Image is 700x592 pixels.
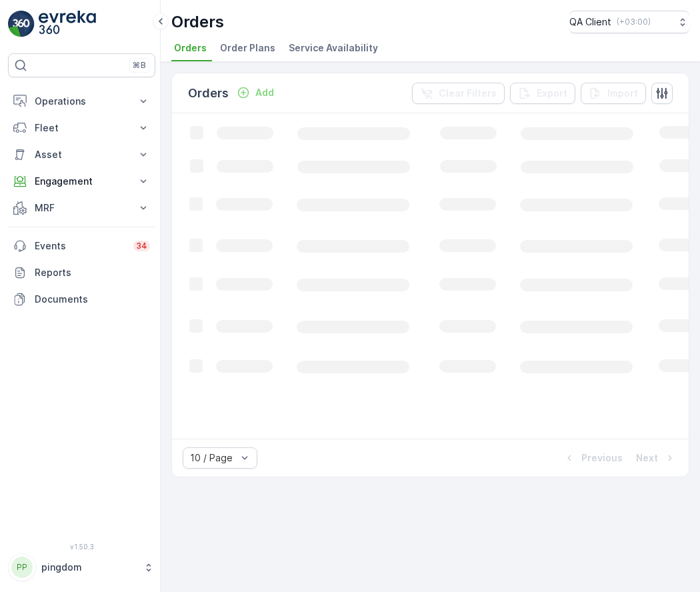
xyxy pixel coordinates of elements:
[8,168,155,195] button: Engagement
[41,561,137,574] p: pingdom
[636,451,658,465] p: Next
[35,175,129,188] p: Engagement
[8,259,155,286] a: Reports
[569,15,611,29] p: QA Client
[35,121,129,135] p: Fleet
[133,60,146,71] p: ⌘B
[8,286,155,313] a: Documents
[537,87,567,100] p: Export
[174,41,207,55] span: Orders
[35,201,129,215] p: MRF
[11,557,33,578] div: PP
[35,148,129,161] p: Asset
[617,17,651,27] p: ( +03:00 )
[8,543,155,551] span: v 1.50.3
[8,553,155,581] button: PPpingdom
[35,95,129,108] p: Operations
[35,266,150,279] p: Reports
[171,11,224,33] p: Orders
[39,11,96,37] img: logo_light-DOdMpM7g.png
[8,195,155,221] button: MRF
[188,84,229,103] p: Orders
[8,141,155,168] button: Asset
[8,88,155,115] button: Operations
[220,41,275,55] span: Order Plans
[35,239,125,253] p: Events
[581,451,623,465] p: Previous
[8,11,35,37] img: logo
[255,86,274,99] p: Add
[439,87,497,100] p: Clear Filters
[8,115,155,141] button: Fleet
[8,233,155,259] a: Events34
[136,241,147,251] p: 34
[581,83,646,104] button: Import
[569,11,689,33] button: QA Client(+03:00)
[561,450,624,466] button: Previous
[607,87,638,100] p: Import
[510,83,575,104] button: Export
[635,450,678,466] button: Next
[412,83,505,104] button: Clear Filters
[289,41,378,55] span: Service Availability
[35,293,150,306] p: Documents
[231,85,279,101] button: Add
